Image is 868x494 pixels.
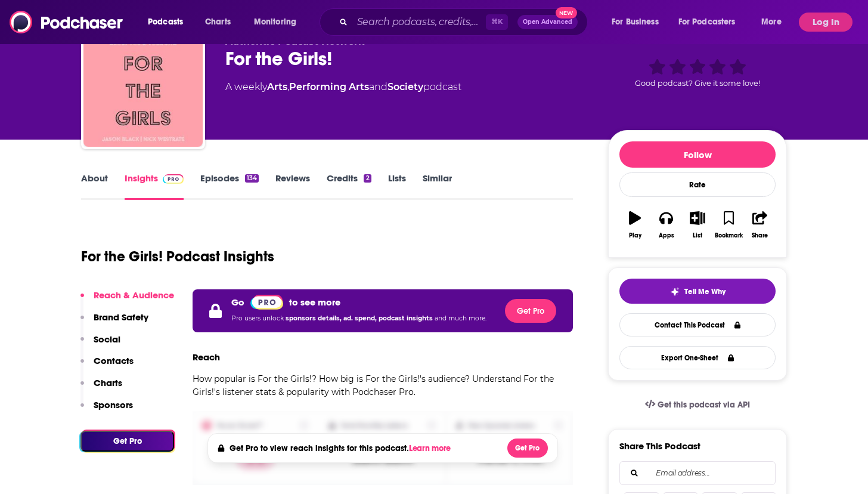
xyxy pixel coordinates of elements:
[619,172,776,197] div: Rate
[619,141,776,168] button: Follow
[619,203,650,246] button: Play
[761,14,782,30] span: More
[635,390,759,419] a: Get this podcast via API
[352,13,486,32] input: Search podcasts, credits, & more...
[612,14,659,30] span: For Business
[231,297,244,308] p: Go
[193,372,573,399] p: How popular is For the Girls!? How big is For the Girls!'s audience? Understand For the Girls!'s ...
[619,346,776,369] button: Export One-Sheet
[148,14,183,30] span: Podcasts
[684,287,726,297] span: Tell Me Why
[556,7,577,18] span: New
[603,13,674,32] button: open menu
[94,311,148,323] p: Brand Safety
[387,81,423,92] a: Society
[523,19,572,25] span: Open Advanced
[619,461,776,485] div: Search followers
[94,355,134,366] p: Contacts
[630,462,765,484] input: Email address...
[231,310,486,328] p: Pro users unlock and much more.
[80,334,120,356] button: Social
[254,14,296,30] span: Monitoring
[250,294,283,310] a: Pro website
[619,313,776,336] a: Contact This Podcast
[83,27,203,147] img: For the Girls!
[94,399,133,410] p: Sponsors
[505,299,556,323] button: Get Pro
[517,15,578,29] button: Open AdvancedNew
[81,248,274,265] h1: For the Girls! Podcast Insights
[10,11,124,33] img: Podchaser - Follow, Share and Rate Podcasts
[230,443,454,453] h4: Get Pro to view reach insights for this podcast.
[200,172,259,200] a: Episodes134
[752,232,768,239] div: Share
[225,80,461,94] div: A weekly podcast
[125,172,184,200] a: InsightsPodchaser Pro
[369,81,387,92] span: and
[619,279,776,304] button: tell me why sparkleTell Me Why
[388,172,406,200] a: Lists
[80,355,134,377] button: Contacts
[713,203,744,246] button: Bookmark
[423,172,452,200] a: Similar
[670,287,680,297] img: tell me why sparkle
[671,13,753,32] button: open menu
[246,13,312,32] button: open menu
[80,311,148,334] button: Brand Safety
[327,172,371,200] a: Credits2
[635,79,760,88] span: Good podcast? Give it some love!
[81,172,108,200] a: About
[619,440,700,452] h3: Share This Podcast
[250,295,283,310] img: Podchaser Pro
[80,377,122,399] button: Charts
[193,351,220,363] h3: Reach
[205,14,231,30] span: Charts
[745,203,776,246] button: Share
[678,14,736,30] span: For Podcasters
[139,13,199,32] button: open menu
[629,232,641,239] div: Play
[94,377,122,388] p: Charts
[650,203,681,246] button: Apps
[331,8,599,36] div: Search podcasts, credits, & more...
[659,232,674,239] div: Apps
[289,81,369,92] a: Performing Arts
[80,399,133,421] button: Sponsors
[364,174,371,183] div: 2
[693,232,702,239] div: List
[682,203,713,246] button: List
[289,297,340,308] p: to see more
[163,174,184,184] img: Podchaser Pro
[80,431,174,452] button: Get Pro
[245,174,259,183] div: 134
[94,289,174,301] p: Reach & Audience
[608,36,787,110] div: Good podcast? Give it some love!
[715,232,743,239] div: Bookmark
[94,334,120,345] p: Social
[486,14,508,30] span: ⌘ K
[409,444,454,453] button: Learn more
[287,81,289,92] span: ,
[753,13,796,32] button: open menu
[275,172,310,200] a: Reviews
[197,13,238,32] a: Charts
[507,439,548,458] button: Get Pro
[267,81,287,92] a: Arts
[80,289,174,311] button: Reach & Audience
[658,400,750,410] span: Get this podcast via API
[799,13,852,32] button: Log In
[286,314,435,322] span: sponsors details, ad. spend, podcast insights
